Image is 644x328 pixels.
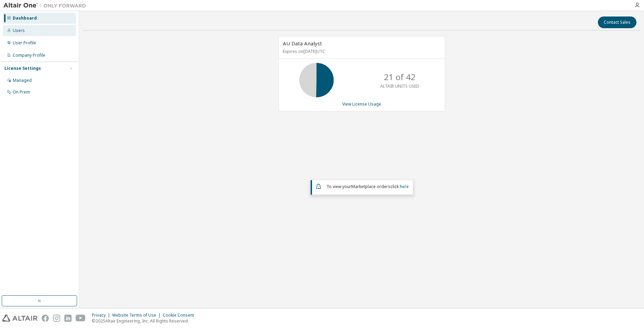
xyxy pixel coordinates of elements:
[13,40,36,46] div: User Profile
[2,315,37,322] img: altair_logo.svg
[112,313,163,318] div: Website Terms of Use
[326,184,409,189] span: To view your click
[53,315,60,322] img: instagram.svg
[598,17,636,28] button: Contact Sales
[13,28,25,33] div: Users
[13,53,45,58] div: Company Profile
[13,78,32,83] div: Managed
[163,313,198,318] div: Cookie Consent
[13,89,30,95] div: On Prem
[92,313,112,318] div: Privacy
[342,101,381,107] a: View License Usage
[3,2,89,9] img: Altair One
[64,315,72,322] img: linkedin.svg
[384,71,416,83] p: 21 of 42
[283,48,439,54] p: Expires on [DATE] UTC
[380,83,419,89] p: ALTAIR UNITS USED
[13,15,37,21] div: Dashboard
[42,315,49,322] img: facebook.svg
[283,40,322,47] span: AU Data Analyst
[76,315,86,322] img: youtube.svg
[400,184,409,189] a: here
[351,184,390,189] em: Marketplace orders
[4,66,41,71] div: License Settings
[92,318,198,324] p: © 2025 Altair Engineering, Inc. All Rights Reserved.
